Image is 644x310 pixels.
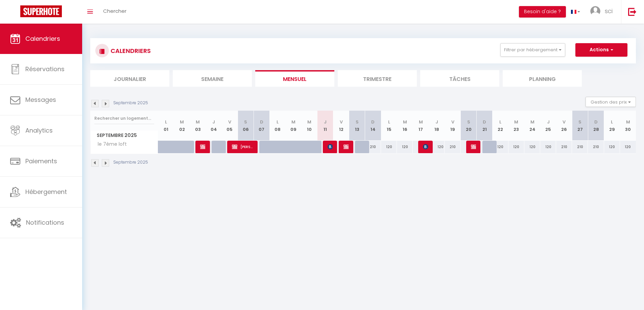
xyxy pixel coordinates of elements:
[20,5,62,17] img: Super Booking
[238,111,254,141] th: 06
[94,112,154,124] input: Rechercher un logement...
[626,119,630,125] abbr: M
[307,119,311,125] abbr: M
[530,119,534,125] abbr: M
[269,111,285,141] th: 08
[371,119,375,125] abbr: D
[190,111,206,141] th: 03
[403,119,407,125] abbr: M
[461,111,477,141] th: 20
[588,141,604,153] div: 210
[25,126,53,135] span: Analytics
[524,141,540,153] div: 120
[260,119,263,125] abbr: D
[604,141,620,153] div: 120
[611,119,613,125] abbr: L
[500,43,565,57] button: Filtrer par hébergement
[173,70,252,87] li: Semaine
[578,119,581,125] abbr: S
[397,111,413,141] th: 16
[620,111,636,141] th: 30
[343,140,349,153] span: [PERSON_NAME]
[435,119,438,125] abbr: J
[381,141,397,153] div: 120
[594,119,598,125] abbr: D
[493,141,508,153] div: 120
[628,7,637,16] img: logout
[180,119,184,125] abbr: M
[575,43,627,57] button: Actions
[356,119,359,125] abbr: S
[338,70,417,87] li: Trimestre
[572,141,588,153] div: 210
[588,111,604,141] th: 28
[572,111,588,141] th: 27
[91,131,158,140] span: Septembre 2025
[340,119,343,125] abbr: V
[113,159,148,166] p: Septembre 2025
[420,70,499,87] li: Tâches
[423,140,428,153] span: [PERSON_NAME]
[499,119,501,125] abbr: L
[25,34,60,43] span: Calendriers
[413,111,429,141] th: 17
[109,43,151,58] h3: CALENDRIERS
[317,111,333,141] th: 11
[445,111,460,141] th: 19
[232,140,253,153] span: [PERSON_NAME]
[324,119,327,125] abbr: J
[25,157,57,165] span: Paiements
[333,111,349,141] th: 12
[524,111,540,141] th: 24
[429,141,445,153] div: 120
[429,111,445,141] th: 18
[388,119,390,125] abbr: L
[503,70,582,87] li: Planning
[467,119,470,125] abbr: S
[508,111,524,141] th: 23
[26,218,64,227] span: Notifications
[508,141,524,153] div: 120
[277,119,279,125] abbr: L
[255,70,334,87] li: Mensuel
[556,141,572,153] div: 210
[254,111,269,141] th: 07
[206,111,222,141] th: 04
[92,141,128,148] span: le 7ème loft
[605,7,613,15] span: sci
[200,140,206,153] span: [PERSON_NAME]
[113,100,148,106] p: Septembre 2025
[540,111,556,141] th: 25
[563,119,566,125] abbr: V
[620,141,636,153] div: 120
[445,141,460,153] div: 210
[397,141,413,153] div: 120
[451,119,454,125] abbr: V
[212,119,215,125] abbr: J
[471,140,476,153] span: [PERSON_NAME]
[301,111,317,141] th: 10
[540,141,556,153] div: 120
[196,119,200,125] abbr: M
[590,6,600,16] img: ...
[174,111,190,141] th: 02
[103,7,126,15] span: Chercher
[165,119,167,125] abbr: L
[365,141,381,153] div: 210
[244,119,247,125] abbr: S
[222,111,238,141] th: 05
[586,97,636,107] button: Gestion des prix
[90,70,169,87] li: Journalier
[381,111,397,141] th: 15
[604,111,620,141] th: 29
[483,119,486,125] abbr: D
[328,140,333,153] span: [PERSON_NAME]
[291,119,295,125] abbr: M
[419,119,423,125] abbr: M
[556,111,572,141] th: 26
[285,111,301,141] th: 09
[365,111,381,141] th: 14
[477,111,493,141] th: 21
[493,111,508,141] th: 22
[349,111,365,141] th: 13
